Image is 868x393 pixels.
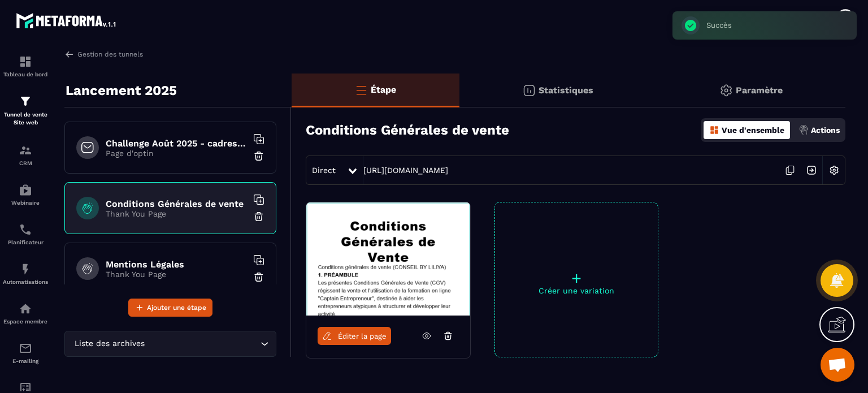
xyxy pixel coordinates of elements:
[3,200,48,206] p: Webinaire
[811,126,840,135] p: Actions
[106,270,247,279] p: Thank You Page
[821,348,854,382] a: Ouvrir le chat
[19,262,32,276] img: automations
[3,86,48,135] a: formationformationTunnel de vente Site web
[709,125,719,135] img: dashboard-orange.40269519.svg
[66,79,177,102] p: Lancement 2025
[3,254,48,293] a: automationsautomationsAutomatisations
[253,271,264,283] img: trash
[338,332,387,340] span: Éditer la page
[306,202,470,316] img: image
[19,223,32,236] img: scheduler
[3,214,48,254] a: schedulerschedulerPlanificateur
[736,85,783,96] p: Paramètre
[719,84,733,97] img: setting-gr.5f69749f.svg
[539,85,593,96] p: Statistiques
[253,150,264,162] img: trash
[3,293,48,333] a: automationsautomationsEspace membre
[3,279,48,285] p: Automatisations
[19,302,32,316] img: automations
[3,46,48,86] a: formationformationTableau de bord
[3,333,48,373] a: emailemailE-mailing
[19,144,32,157] img: formation
[722,126,784,135] p: Vue d'ensemble
[318,327,391,345] a: Éditer la page
[3,71,48,77] p: Tableau de bord
[522,84,536,97] img: stats.20deebd0.svg
[798,125,809,135] img: actions.d6e523a2.png
[371,84,396,95] p: Étape
[306,122,509,138] h3: Conditions Générales de vente
[72,338,147,350] span: Liste des archives
[495,270,658,286] p: +
[19,94,32,108] img: formation
[354,83,368,97] img: bars-o.4a397970.svg
[64,49,75,59] img: arrow
[106,209,247,218] p: Thank You Page
[106,259,247,270] h6: Mentions Légales
[495,286,658,295] p: Créer une variation
[147,302,206,313] span: Ajouter une étape
[3,318,48,325] p: Espace membre
[19,342,32,355] img: email
[3,358,48,364] p: E-mailing
[64,49,143,59] a: Gestion des tunnels
[106,138,247,149] h6: Challenge Août 2025 - cadres entrepreneurs
[106,149,247,158] p: Page d'optin
[3,135,48,175] a: formationformationCRM
[823,159,845,181] img: setting-w.858f3a88.svg
[147,338,258,350] input: Search for option
[801,159,822,181] img: arrow-next.bcc2205e.svg
[3,239,48,245] p: Planificateur
[3,160,48,166] p: CRM
[16,10,118,31] img: logo
[3,175,48,214] a: automationsautomationsWebinaire
[3,111,48,127] p: Tunnel de vente Site web
[312,166,336,175] span: Direct
[19,183,32,197] img: automations
[106,198,247,209] h6: Conditions Générales de vente
[363,166,448,175] a: [URL][DOMAIN_NAME]
[253,211,264,222] img: trash
[64,331,276,357] div: Search for option
[19,55,32,68] img: formation
[128,299,212,317] button: Ajouter une étape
